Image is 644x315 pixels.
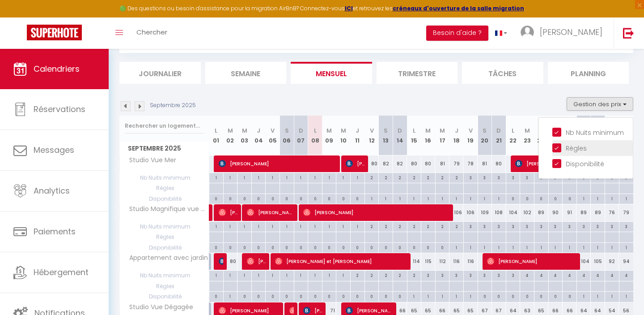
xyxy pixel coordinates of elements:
span: [PERSON_NAME] [515,155,577,172]
div: 3 [492,271,506,279]
th: 17 [435,116,449,155]
div: 82 [379,155,393,172]
div: 91 [563,204,577,221]
abbr: M [242,126,247,135]
div: 3 [520,173,534,181]
div: 1 [322,271,336,279]
div: 0 [252,243,266,251]
div: 0 [266,194,280,203]
div: 0 [393,243,407,251]
div: 1 [237,271,251,279]
li: Semaine [205,62,287,84]
div: 3 [619,222,633,230]
div: 0 [336,292,350,300]
div: 1 [252,271,266,279]
th: 23 [520,116,534,155]
div: 0 [322,194,336,203]
div: 3 [464,173,478,181]
div: 76 [605,204,619,221]
abbr: M [228,126,233,135]
a: ... [PERSON_NAME] [514,17,614,49]
span: Règles [120,232,209,242]
div: 79 [449,155,464,172]
div: 2 [379,222,393,230]
span: [PERSON_NAME] [487,253,578,270]
div: 3 [520,222,534,230]
div: 3 [534,173,548,181]
abbr: S [384,126,388,135]
div: 1 [266,222,280,230]
div: 0 [549,194,563,203]
span: [PERSON_NAME] [PERSON_NAME] [219,204,238,221]
abbr: D [299,126,303,135]
th: 08 [308,116,322,155]
p: Septembre 2025 [150,101,196,110]
div: 4 [591,271,605,279]
div: 1 [266,271,280,279]
div: 1 [322,222,336,230]
div: 0 [351,194,364,203]
th: 25 [548,116,563,155]
div: 1 [280,271,294,279]
li: Journalier [119,62,201,84]
div: 1 [506,243,520,251]
div: 3 [478,222,492,230]
div: 3 [534,222,548,230]
div: 0 [280,194,294,203]
abbr: L [512,126,514,135]
th: 16 [421,116,436,155]
div: 1 [464,194,478,203]
div: 78 [463,155,478,172]
div: 1 [407,194,421,203]
div: 3 [577,222,591,230]
div: 0 [209,194,223,203]
th: 21 [492,116,506,155]
th: 20 [478,116,492,155]
abbr: V [469,126,473,135]
span: Disponibilité [120,243,209,253]
div: 1 [492,243,506,251]
abbr: J [356,126,359,135]
span: Nb Nuits minimum [120,173,209,183]
div: 3 [478,271,492,279]
div: 3 [492,173,506,181]
div: 0 [336,194,350,203]
div: 81 [435,155,449,172]
div: 80 [421,155,436,172]
div: 0 [365,292,379,300]
div: 1 [237,222,251,230]
img: logout [623,27,634,39]
span: Nb Nuits minimum [120,222,209,232]
div: 1 [436,194,449,203]
div: 0 [308,194,322,203]
div: 2 [407,222,421,230]
div: 1 [549,243,563,251]
th: 13 [379,116,393,155]
button: Besoin d'aide ? [426,26,488,41]
th: 22 [506,116,520,155]
div: 3 [464,271,478,279]
div: 1 [563,243,576,251]
div: 0 [379,243,393,251]
div: 0 [237,292,251,300]
div: 0 [563,194,576,203]
div: 0 [308,292,322,300]
div: 112 [435,253,449,270]
div: 1 [478,243,492,251]
th: 15 [407,116,421,155]
abbr: J [455,126,458,135]
div: 1 [280,173,294,181]
th: 09 [322,116,336,155]
span: [PERSON_NAME] [303,204,451,221]
th: 06 [280,116,294,155]
div: 2 [407,173,421,181]
div: 81 [478,155,492,172]
div: 1 [449,194,463,203]
span: Messages [34,144,74,155]
div: 2 [365,271,379,279]
span: Appartement avec jardin [121,253,210,263]
div: 0 [237,243,251,251]
div: 4 [577,271,591,279]
span: [PERSON_NAME] [247,204,295,221]
th: 04 [251,116,266,155]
